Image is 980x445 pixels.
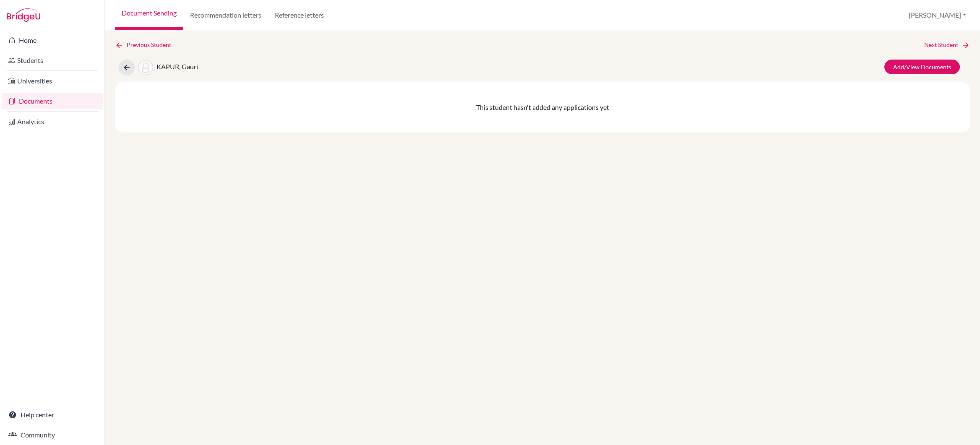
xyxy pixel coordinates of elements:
[115,82,970,133] div: This student hasn't added any applications yet
[2,52,103,69] a: Students
[884,60,960,74] a: Add/View Documents
[2,113,103,130] a: Analytics
[7,8,40,22] img: Bridge-U
[905,7,970,23] button: [PERSON_NAME]
[2,73,103,89] a: Universities
[156,62,198,70] span: KAPUR, Gauri
[2,427,103,443] a: Community
[115,40,178,49] a: Previous Student
[2,93,103,109] a: Documents
[924,40,970,49] a: Next Student
[2,32,103,49] a: Home
[2,406,103,423] a: Help center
